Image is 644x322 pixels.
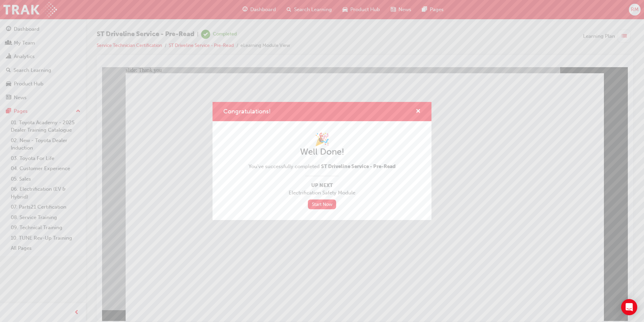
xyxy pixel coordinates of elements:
span: You've successfully completed [249,163,396,169]
span: ST Driveline Service - Pre-Read [321,163,396,169]
a: Start Now [308,199,336,209]
div: Open Intercom Messenger [621,299,637,315]
div: Congratulations! [213,102,431,220]
h2: Well Done! [249,146,396,157]
span: cross-icon [416,109,421,115]
h1: 🎉 [249,132,396,147]
span: Electrification Safety Module [249,189,396,197]
span: Congratulations! [223,108,271,115]
span: Up Next [249,182,396,189]
button: cross-icon [416,107,421,116]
